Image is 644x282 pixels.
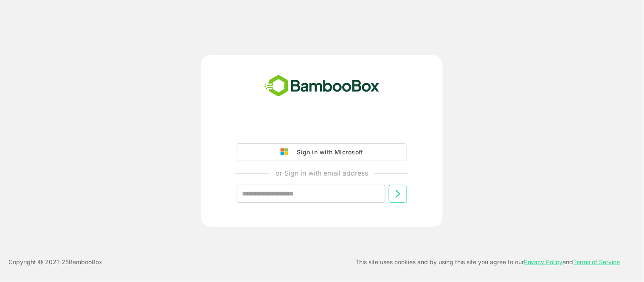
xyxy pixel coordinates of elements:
[281,148,292,156] img: google
[233,120,411,138] iframe: Sign in with Google Button
[574,258,620,265] a: Terms of Service
[237,143,407,161] button: Sign in with Microsoft
[292,147,363,158] div: Sign in with Microsoft
[524,258,563,265] a: Privacy Policy
[355,257,620,267] p: This site uses cookies and by using this site you agree to our and
[276,168,368,178] p: or Sign in with email address
[260,72,384,100] img: bamboobox
[8,257,102,267] p: Copyright © 2021- 25 BambooBox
